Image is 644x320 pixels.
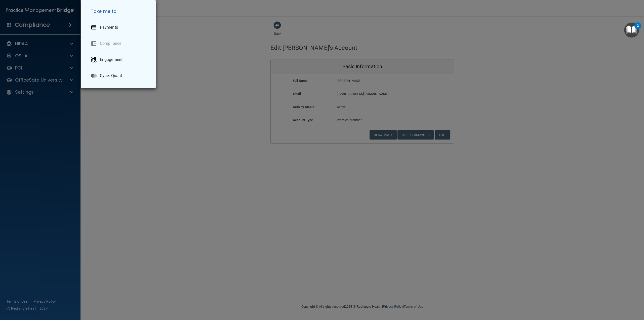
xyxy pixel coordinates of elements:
p: Cyber Quant [100,73,122,78]
p: Engagement [100,57,123,62]
a: Cyber Quant [87,69,152,83]
p: Payments [100,25,118,30]
iframe: Drift Widget Chat Controller [557,284,638,304]
div: 2 [637,26,639,32]
h5: Take me to: [87,4,152,18]
a: Compliance [87,37,152,51]
a: Engagement [87,53,152,67]
a: Payments [87,20,152,34]
button: Open Resource Center, 2 new notifications [624,23,639,38]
